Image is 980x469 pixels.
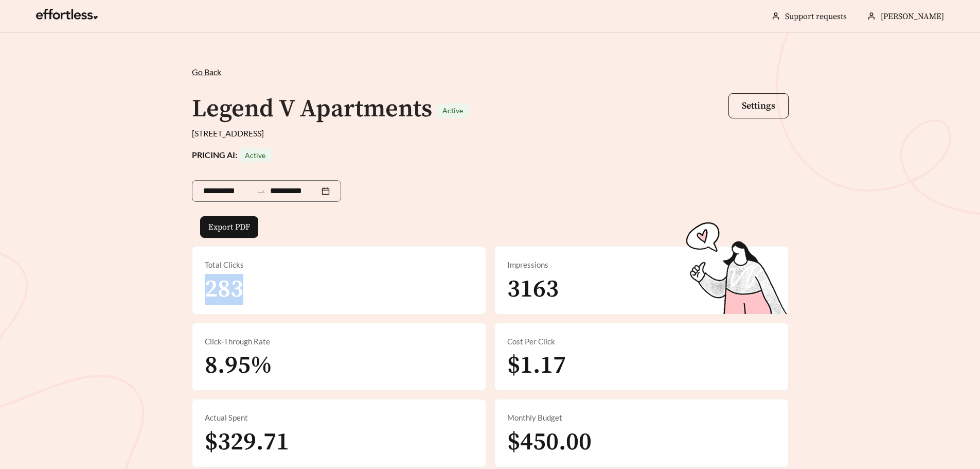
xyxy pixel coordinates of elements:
[192,127,789,140] div: [STREET_ADDRESS]
[507,412,776,424] div: Monthly Budget
[507,350,566,381] span: $1.17
[205,259,473,271] div: Total Clicks
[205,350,272,381] span: 8.95%
[257,187,266,196] span: swap-right
[205,274,243,305] span: 283
[507,274,559,305] span: 3163
[728,93,789,118] button: Settings
[507,259,776,271] div: Impressions
[192,94,432,125] h1: Legend V Apartments
[200,216,258,238] button: Export PDF
[881,11,944,22] span: [PERSON_NAME]
[192,67,221,77] span: Go Back
[742,100,775,112] span: Settings
[205,336,473,348] div: Click-Through Rate
[205,412,473,424] div: Actual Spent
[245,151,265,160] span: Active
[205,427,289,458] span: $329.71
[208,221,250,233] span: Export PDF
[442,106,463,115] span: Active
[507,336,776,348] div: Cost Per Click
[192,150,272,160] strong: PRICING AI:
[785,11,847,22] a: Support requests
[257,186,266,196] span: to
[507,427,592,458] span: $450.00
